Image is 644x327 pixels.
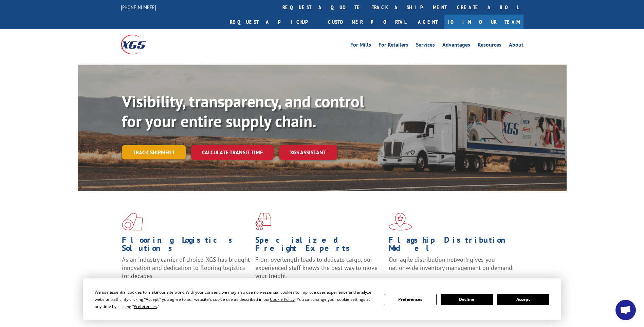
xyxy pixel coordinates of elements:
span: As an industry carrier of choice, XGS has brought innovation and dedication to flooring logistics... [122,256,250,280]
img: xgs-icon-focused-on-flooring-red [255,213,271,230]
a: Learn More > [389,278,473,286]
a: Calculate transit time [191,145,274,160]
a: Join Our Team [444,15,523,29]
a: [PHONE_NUMBER] [121,4,156,11]
h1: Flooring Logistics Solutions [122,236,250,256]
h1: Flagship Distribution Model [389,236,517,256]
a: Resources [478,42,501,50]
span: Cookie Policy [270,296,295,302]
a: About [509,42,523,50]
button: Preferences [384,294,436,305]
a: Advantages [442,42,470,50]
a: Services [416,42,435,50]
p: From overlength loads to delicate cargo, our experienced staff knows the best way to move your fr... [255,256,384,286]
img: xgs-icon-flagship-distribution-model-red [389,213,412,230]
a: Track shipment [122,145,186,159]
span: Preferences [134,304,157,309]
span: Our agile distribution network gives you nationwide inventory management on demand. [389,256,514,272]
b: Visibility, transparency, and control for your entire supply chain. [122,91,364,132]
a: Request a pickup [225,15,323,29]
div: Open chat [615,300,636,320]
button: Decline [441,294,493,305]
img: xgs-icon-total-supply-chain-intelligence-red [122,213,143,230]
a: XGS ASSISTANT [279,145,337,160]
button: Accept [497,294,549,305]
h1: Specialized Freight Experts [255,236,384,256]
a: For Retailers [379,42,408,50]
a: Customer Portal [323,15,411,29]
div: Cookie Consent Prompt [83,278,561,320]
div: We use essential cookies to make our site work. With your consent, we may also use non-essential ... [95,289,376,310]
a: Agent [411,15,444,29]
a: For Mills [350,42,371,50]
